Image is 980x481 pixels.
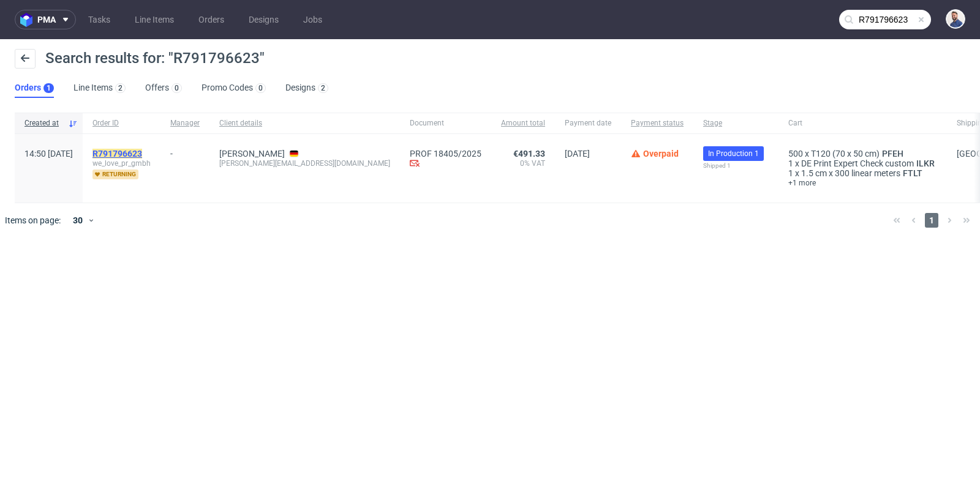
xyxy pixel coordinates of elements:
[788,168,937,178] div: x
[801,158,914,168] span: DE Print Expert Check custom
[788,168,793,178] span: 1
[47,84,51,92] div: 1
[788,149,803,158] span: 500
[501,118,545,129] span: Amount total
[5,214,61,226] span: Items on page:
[170,144,200,158] div: -
[914,158,937,168] a: ILKR
[202,78,266,98] a: Promo Codes0
[703,118,769,129] span: Stage
[219,158,390,168] div: [PERSON_NAME][EMAIL_ADDRESS][DOMAIN_NAME]
[321,84,325,92] div: 2
[925,213,938,228] span: 1
[219,149,285,158] a: [PERSON_NAME]
[175,84,179,92] div: 0
[92,149,142,158] mark: R791796623
[92,158,151,168] span: we_love_pr_gmbh
[92,149,145,158] a: R791796623
[219,118,390,129] span: Client details
[145,78,182,98] a: Offers0
[565,149,590,158] span: [DATE]
[15,10,76,29] button: pma
[191,10,232,29] a: Orders
[410,149,481,158] a: PROF 18405/2025
[565,118,611,129] span: Payment date
[258,84,263,92] div: 0
[24,118,63,129] span: Created at
[296,10,330,29] a: Jobs
[66,212,88,229] div: 30
[127,10,181,29] a: Line Items
[92,118,151,129] span: Order ID
[410,118,481,129] span: Document
[73,78,126,98] a: Line Items2
[703,161,769,171] div: Shipped 1
[513,149,545,158] span: €491.33
[801,168,900,178] span: 1.5 cm x 300 linear meters
[643,149,679,158] span: Overpaid
[788,158,937,168] div: x
[788,149,937,158] div: x
[20,13,37,27] img: logo
[788,118,937,129] span: Cart
[24,149,73,158] span: 14:50 [DATE]
[15,78,54,98] a: Orders1
[788,178,937,188] a: +1 more
[900,168,925,178] a: FTLT
[501,158,545,168] span: 0% VAT
[241,10,286,29] a: Designs
[45,50,265,67] span: Search results for: "R791796623"
[170,118,200,129] span: Manager
[811,149,880,158] span: T120 (70 x 50 cm)
[37,15,56,24] span: pma
[631,118,684,129] span: Payment status
[92,170,138,179] span: returning
[81,10,118,29] a: Tasks
[880,149,906,158] a: PFEH
[788,158,793,168] span: 1
[285,78,328,98] a: Designs2
[708,148,759,159] span: In Production 1
[118,84,123,92] div: 2
[947,10,964,28] img: Michał Rachański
